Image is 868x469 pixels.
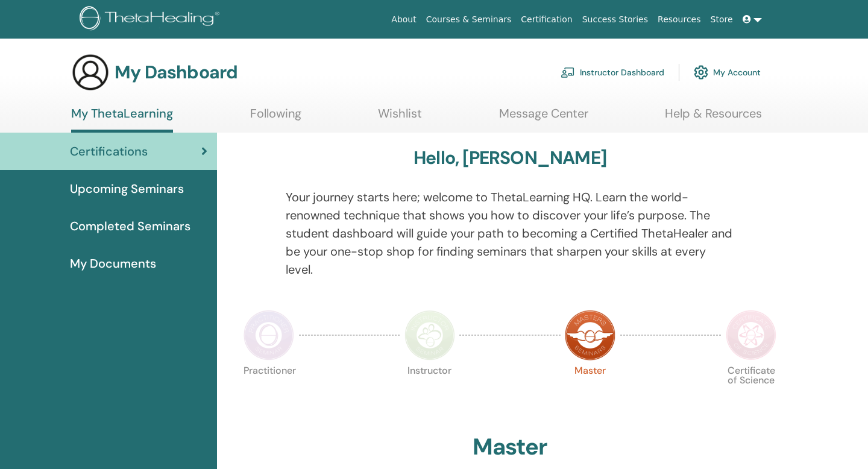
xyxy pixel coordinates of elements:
[286,188,735,279] p: Your journey starts here; welcome to ThetaLearning HQ. Learn the world-renowned technique that sh...
[665,106,762,130] a: Help & Resources
[80,6,224,33] img: logo.png
[473,433,547,461] h2: Master
[694,59,761,86] a: My Account
[70,217,190,235] span: Completed Seminars
[244,310,294,360] img: Practitioner
[244,366,294,417] p: Practitioner
[577,8,653,31] a: Success Stories
[706,8,738,31] a: Store
[561,59,664,86] a: Instructor Dashboard
[516,8,577,31] a: Certification
[653,8,706,31] a: Resources
[726,366,776,417] p: Certificate of Science
[250,106,301,130] a: Following
[565,366,615,417] p: Master
[70,142,148,160] span: Certifications
[565,310,615,360] img: Master
[71,106,173,133] a: My ThetaLearning
[694,62,708,83] img: cog.svg
[378,106,422,130] a: Wishlist
[421,8,517,31] a: Courses & Seminars
[71,53,110,92] img: generic-user-icon.jpg
[70,254,156,272] span: My Documents
[404,366,455,417] p: Instructor
[414,147,606,169] h3: Hello, [PERSON_NAME]
[386,8,421,31] a: About
[404,310,455,360] img: Instructor
[726,310,776,360] img: Certificate of Science
[561,67,575,78] img: chalkboard-teacher.svg
[70,180,184,198] span: Upcoming Seminars
[115,61,237,83] h3: My Dashboard
[499,106,588,130] a: Message Center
